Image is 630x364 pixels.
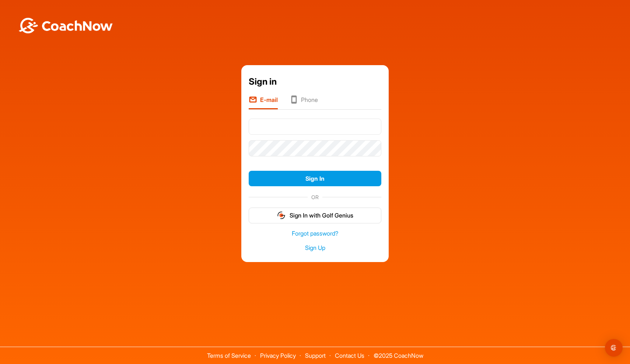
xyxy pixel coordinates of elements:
[308,193,322,201] span: OR
[249,171,381,187] button: Sign In
[249,229,381,238] a: Forgot password?
[249,244,381,252] a: Sign Up
[605,339,623,357] div: Open Intercom Messenger
[260,352,296,359] a: Privacy Policy
[249,119,381,135] input: E-mail
[249,208,381,223] button: Sign In with Golf Genius
[290,95,318,109] li: Phone
[207,352,251,359] a: Terms of Service
[249,95,278,109] li: E-mail
[249,75,381,88] div: Sign in
[18,18,113,33] img: BwLJSsUCoWCh5upNqxVrqldRgqLPVwmV24tXu5FoVAoFEpwwqQ3VIfuoInZCoVCoTD4vwADAC3ZFMkVEQFDAAAAAElFTkSuQmCC
[305,352,326,359] a: Support
[335,352,364,359] a: Contact Us
[277,211,286,220] img: gg_logo
[370,347,427,358] span: © 2025 CoachNow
